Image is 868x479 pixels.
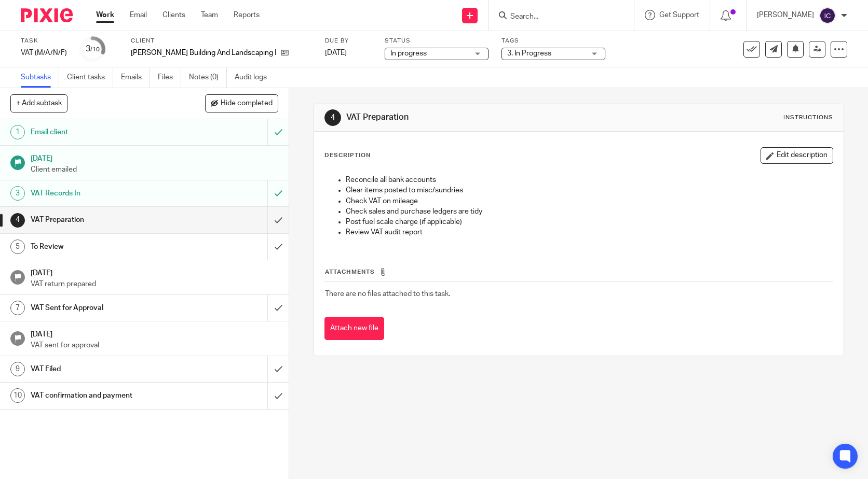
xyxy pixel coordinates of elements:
a: Reports [234,10,260,20]
p: Description [324,151,371,160]
button: Attach new file [324,317,384,340]
p: VAT return prepared [31,279,279,289]
p: VAT sent for approval [31,340,279,350]
h1: VAT Preparation [31,212,182,228]
span: [DATE] [325,49,347,57]
label: Client [131,37,312,45]
p: Post fuel scale charge (if applicable) [346,217,833,227]
p: Reconcile all bank accounts [346,175,833,185]
div: 3 [10,186,25,201]
a: Clients [162,10,185,20]
h1: VAT Preparation [346,112,601,123]
h1: To Review [31,239,182,255]
label: Task [21,37,67,45]
button: Edit description [761,147,833,164]
p: Review VAT audit report [346,227,833,237]
a: Client tasks [67,67,113,88]
p: [PERSON_NAME] [757,10,814,20]
img: svg%3E [819,7,836,24]
div: 5 [10,239,25,254]
span: Hide completed [221,100,273,108]
a: Files [158,67,181,88]
span: In progress [390,50,427,57]
a: Notes (0) [189,67,227,88]
a: Team [201,10,218,20]
div: 3 [86,43,100,55]
label: Tags [501,37,605,45]
a: Audit logs [235,67,275,88]
h1: VAT confirmation and payment [31,388,182,403]
p: Check sales and purchase ledgers are tidy [346,206,833,217]
span: There are no files attached to this task. [325,290,450,298]
label: Status [385,37,489,45]
label: Due by [325,37,372,45]
a: Subtasks [21,67,59,88]
div: 4 [324,109,341,126]
p: Clear items posted to misc/sundries [346,185,833,195]
h1: [DATE] [31,327,279,340]
div: 10 [10,388,25,403]
h1: Email client [31,124,182,140]
p: [PERSON_NAME] Building And Landscaping Limited [131,48,276,58]
div: 4 [10,213,25,228]
h1: VAT Filed [31,361,182,377]
a: Emails [121,67,150,88]
a: Work [96,10,114,20]
h1: [DATE] [31,265,279,278]
small: /10 [90,47,100,52]
h1: VAT Records In [31,186,182,201]
span: Get Support [659,11,699,19]
input: Search [509,12,603,22]
img: Pixie [21,8,73,22]
h1: [DATE] [31,151,279,164]
span: 3. In Progress [507,50,551,57]
div: Instructions [783,114,833,122]
div: 7 [10,301,25,315]
div: VAT (M/A/N/F) [21,48,67,58]
p: Check VAT on mileage [346,196,833,206]
p: Client emailed [31,164,279,175]
button: Hide completed [205,94,278,112]
div: 1 [10,125,25,139]
span: Attachments [325,269,375,275]
a: Email [130,10,147,20]
div: 9 [10,362,25,376]
button: + Add subtask [10,94,67,112]
h1: VAT Sent for Approval [31,300,182,316]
